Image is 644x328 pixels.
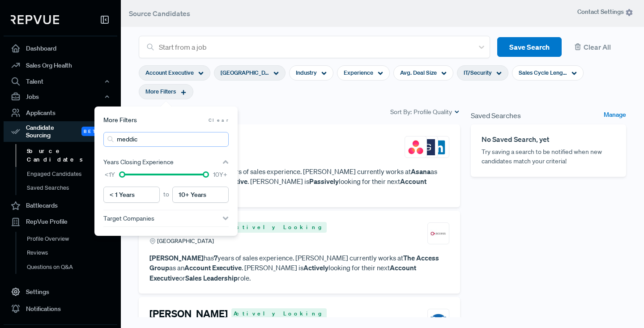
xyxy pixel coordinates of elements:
[209,117,229,124] span: Clear
[4,214,117,230] button: RepVue Profile
[400,68,437,77] span: Avg. Deal Size
[231,308,327,319] span: Actively Looking
[213,170,227,179] span: 10Y+
[4,300,117,317] a: Notifications
[149,263,416,282] strong: Account Executive
[604,110,626,121] a: Manage
[414,107,452,117] span: Profile Quality
[4,121,117,142] div: Candidate Sourcing
[103,187,160,203] input: 0
[221,68,269,77] span: [GEOGRAPHIC_DATA], [GEOGRAPHIC_DATA]
[81,127,104,136] span: Beta
[149,308,228,319] h4: [PERSON_NAME]
[4,121,117,142] button: Candidate Sourcing Beta
[172,187,229,203] input: 11
[4,89,117,104] button: Jobs
[577,7,633,17] span: Contact Settings
[157,237,214,245] span: [GEOGRAPHIC_DATA]
[4,283,117,300] a: Settings
[390,107,460,117] div: Sort By:
[4,40,117,57] a: Dashboard
[185,273,238,282] strong: Sales Leadership
[519,68,567,77] span: Sales Cycle Length
[430,312,446,328] img: ConnectWise
[419,139,435,155] img: Geotab
[569,37,626,57] button: Clear All
[464,68,492,77] span: IT/Security
[16,181,129,195] a: Saved Searches
[103,115,137,125] span: More Filters
[214,253,218,262] strong: 7
[145,68,194,77] span: Account Executive
[103,154,229,170] button: Years Closing Experience
[430,226,446,242] img: The Access Group
[296,68,317,77] span: Industry
[4,197,117,214] a: Battlecards
[129,9,190,18] span: Source Candidates
[16,232,129,246] a: Profile Overview
[4,104,117,121] a: Applicants
[184,263,242,272] strong: Account Executive
[103,158,174,166] span: Years Closing Experience
[149,253,449,283] p: has years of sales experience. [PERSON_NAME] currently works at as an . [PERSON_NAME] is looking ...
[4,74,117,89] button: Talent
[482,147,615,166] p: Try saving a search to be notified when new candidates match your criteria!
[497,37,562,57] button: Save Search
[430,139,446,155] img: LinkedIn
[103,210,229,226] button: Target Companies
[408,139,424,155] img: Asana
[411,167,431,176] strong: Asana
[231,222,327,233] span: Actively Looking
[11,15,59,24] img: RepVue
[145,87,176,96] span: More Filters
[16,260,129,274] a: Questions on Q&A
[103,187,229,203] div: to
[482,135,615,144] h6: No Saved Search, yet
[303,263,328,272] strong: Actively
[16,167,129,181] a: Engaged Candidates
[105,170,115,179] span: <1Y
[309,177,339,186] strong: Passively
[149,253,204,262] strong: [PERSON_NAME]
[16,144,129,167] a: Source Candidates
[16,246,129,260] a: Reviews
[344,68,373,77] span: Experience
[103,132,229,147] input: Search Candidates
[103,215,154,222] span: Target Companies
[4,57,117,74] a: Sales Org Health
[149,166,449,197] p: has years of sales experience. [PERSON_NAME] currently works at as an . [PERSON_NAME] is looking ...
[471,110,521,121] span: Saved Searches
